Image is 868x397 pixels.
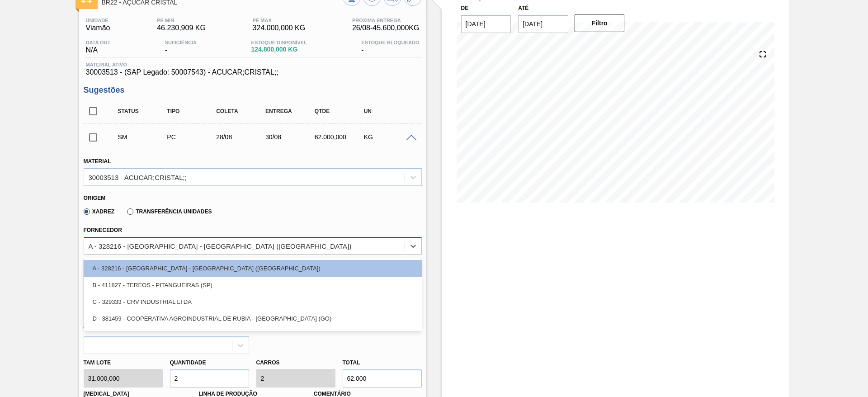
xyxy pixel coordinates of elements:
span: Suficiência [165,40,197,45]
span: 324.000,000 KG [253,24,306,32]
span: Estoque Disponível [251,40,307,45]
div: KG [362,133,416,141]
span: 124.800,000 KG [251,46,307,53]
span: Material ativo [86,62,420,67]
span: Viamão [86,24,110,32]
div: 28/08/2025 [214,133,269,141]
label: Material [84,158,111,165]
div: UN [362,108,416,114]
label: Xadrez [84,208,115,215]
label: Origem [84,195,106,201]
span: PE MAX [253,18,306,23]
h3: Sugestões [84,85,422,95]
input: dd/mm/yyyy [461,15,511,33]
label: De [461,5,469,11]
div: Qtde [312,108,367,114]
span: 46.230,909 KG [157,24,206,32]
label: [MEDICAL_DATA] [84,391,129,397]
div: Pedido de Compra [165,133,219,141]
span: Unidade [86,18,110,23]
div: - [163,40,199,54]
div: 30003513 - ACUCAR;CRISTAL;; [89,173,187,181]
span: Data out [86,40,111,45]
label: Total [343,359,360,366]
div: Entrega [263,108,318,114]
label: Linha de Produção [198,391,257,397]
div: Coleta [214,108,269,114]
label: Quantidade [170,359,206,366]
div: 30/08/2025 [263,133,318,141]
div: C - 329333 - CRV INDUSTRIAL LTDA [84,293,422,310]
label: Carros [256,359,280,366]
div: D - 381459 - COOPERATIVA AGROINDUSTRIAL DE RUBIA - [GEOGRAPHIC_DATA] (GO) [84,310,422,327]
span: 30003513 - (SAP Legado: 50007543) - ACUCAR;CRISTAL;; [86,68,420,76]
span: Estoque Bloqueado [361,40,419,45]
div: B - 411827 - TEREOS - PITANGUEIRAS (SP) [84,277,422,293]
div: A - 328216 - [GEOGRAPHIC_DATA] - [GEOGRAPHIC_DATA] ([GEOGRAPHIC_DATA]) [84,260,422,277]
label: Tam lote [84,356,163,369]
div: E - 389896 - CZARNIKOW - [GEOGRAPHIC_DATA] ([GEOGRAPHIC_DATA]) [84,327,422,344]
button: Filtro [575,14,625,32]
div: Status [116,108,170,114]
div: Sugestão Manual [116,133,170,141]
div: N/A [84,40,113,54]
div: Tipo [165,108,219,114]
input: dd/mm/yyyy [518,15,568,33]
span: Próxima Entrega [352,18,420,23]
span: PE MIN [157,18,206,23]
label: Transferência Unidades [127,208,212,215]
label: Fornecedor [84,227,122,233]
div: A - 328216 - [GEOGRAPHIC_DATA] - [GEOGRAPHIC_DATA] ([GEOGRAPHIC_DATA]) [89,242,352,250]
span: 26/08 - 45.600,000 KG [352,24,420,32]
div: - [359,40,421,54]
label: Até [518,5,528,11]
div: 62.000,000 [312,133,367,141]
